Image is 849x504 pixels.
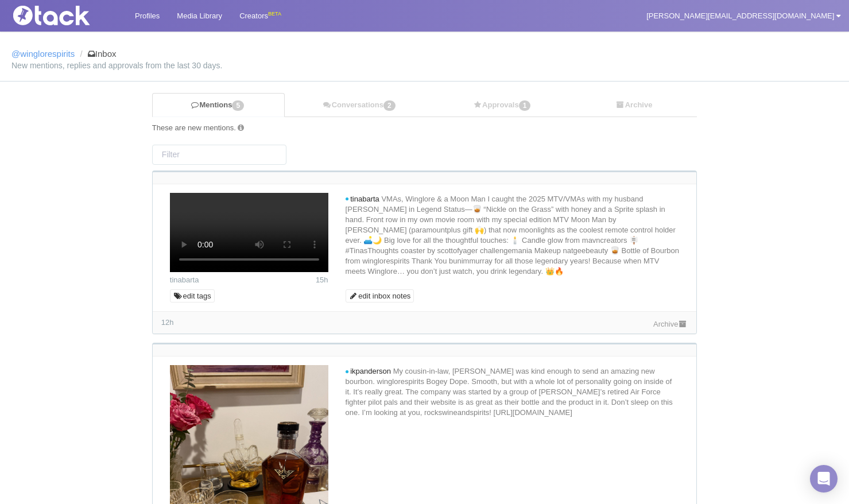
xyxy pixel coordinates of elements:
[519,100,531,111] span: 1
[316,275,328,285] time: Posted: 2025-09-09 01:05 UTC
[346,289,414,303] a: edit inbox notes
[9,6,123,25] img: Tack
[346,195,679,276] span: VMAs, Winglore & a Moon Man I caught the 2025 MTV/VMAs with my husband [PERSON_NAME] in Legend St...
[77,49,116,59] li: Inbox
[152,145,286,165] input: Filter
[11,49,75,59] a: @winglorespirits
[810,465,838,493] div: Open Intercom Messenger
[436,94,571,117] a: Approvals1
[11,61,838,69] small: New mentions, replies and approvals from the last 30 days.
[232,100,244,111] span: 5
[161,318,174,327] time: Latest comment: 2025-09-09 04:00 UTC
[571,94,697,117] a: Archive
[383,100,396,111] span: 2
[285,94,435,117] a: Conversations2
[268,8,281,20] div: BETA
[350,195,379,203] span: tinabarta
[346,370,348,374] i: new
[350,367,391,375] span: ikpanderson
[170,289,215,303] a: edit tags
[152,123,697,133] div: These are new mentions.
[653,320,688,328] a: Archive
[152,93,285,117] a: Mentions5
[346,197,348,201] i: new
[346,367,673,417] span: My cousin-in-law, [PERSON_NAME] was kind enough to send an amazing new bourbon. winglorespirits B...
[316,276,328,284] span: 15h
[161,318,174,327] span: 12h
[170,276,199,284] a: tinabarta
